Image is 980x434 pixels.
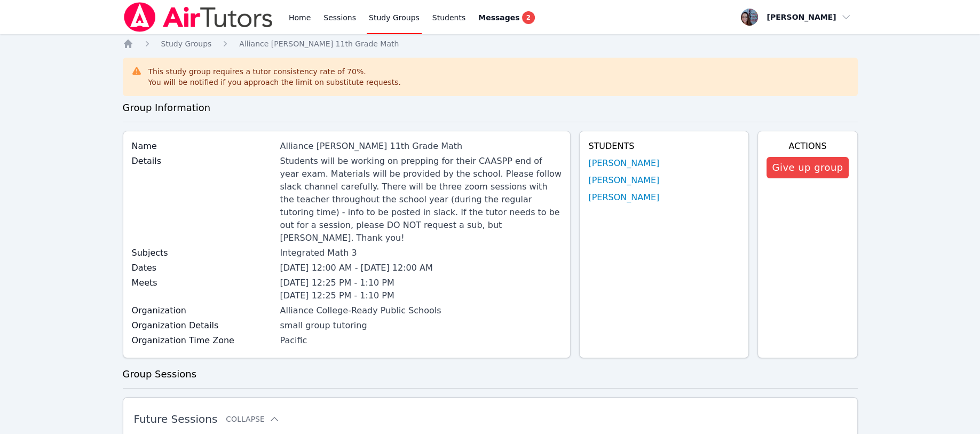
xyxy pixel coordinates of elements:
[588,157,659,170] a: [PERSON_NAME]
[132,277,274,289] label: Meets
[123,367,858,382] h3: Group Sessions
[280,140,562,153] div: Alliance [PERSON_NAME] 11th Grade Math
[522,11,535,24] span: 2
[132,334,274,347] label: Organization Time Zone
[280,155,562,244] div: Students will be working on prepping for their CAASPP end of year exam. Materials will be provide...
[280,289,562,302] li: [DATE] 12:25 PM - 1:10 PM
[588,174,659,187] a: [PERSON_NAME]
[161,40,212,48] span: Study Groups
[239,40,399,48] span: Alliance [PERSON_NAME] 11th Grade Math
[280,277,562,289] li: [DATE] 12:25 PM - 1:10 PM
[132,247,274,259] label: Subjects
[132,262,274,274] label: Dates
[132,319,274,332] label: Organization Details
[132,304,274,317] label: Organization
[123,100,858,115] h3: Group Information
[280,334,562,347] div: Pacific
[766,157,848,178] button: Give up group
[239,38,399,49] a: Alliance [PERSON_NAME] 11th Grade Math
[148,66,401,88] div: This study group requires a tutor consistency rate of 70 %.
[280,263,432,273] span: [DATE] 12:00 AM - [DATE] 12:00 AM
[226,414,279,424] button: Collapse
[588,140,740,153] h4: Students
[766,140,848,153] h4: Actions
[478,12,519,23] span: Messages
[134,413,218,425] span: Future Sessions
[161,38,212,49] a: Study Groups
[280,304,562,317] div: Alliance College-Ready Public Schools
[148,77,401,88] div: You will be notified if you approach the limit on substitute requests.
[588,191,659,204] a: [PERSON_NAME]
[123,38,858,49] nav: Breadcrumb
[132,140,274,153] label: Name
[280,247,562,259] div: Integrated Math 3
[123,2,274,32] img: Air Tutors
[132,155,274,168] label: Details
[280,319,562,332] div: small group tutoring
